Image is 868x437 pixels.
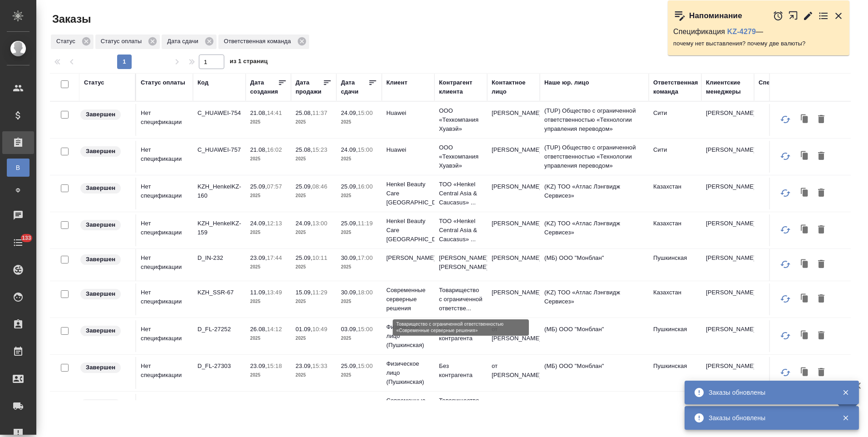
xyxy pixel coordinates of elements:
[250,228,286,237] p: 2025
[774,253,796,275] button: Обновить
[250,191,286,200] p: 2025
[79,219,131,231] div: Выставляет КМ при направлении счета или после выполнения всех работ/сдачи заказа клиенту. Окончат...
[439,217,483,244] p: ТОО «Henkel Central Asia & Caucasus» ...
[706,78,750,96] div: Клиентские менеджеры
[774,325,796,347] button: Обновить
[250,263,286,272] p: 2025
[358,183,373,190] p: 16:00
[439,325,483,343] p: Без контрагента
[540,178,649,209] td: (KZ) ТОО «Атлас Лэнгвидж Сервисез»
[86,289,115,298] p: Завершен
[487,283,540,315] td: [PERSON_NAME]
[250,146,267,153] p: 21.08,
[312,399,327,406] p: 08:36
[197,325,241,334] p: D_FL-27252
[487,394,540,426] td: [PERSON_NAME]
[341,146,358,153] p: 24.09,
[386,359,430,387] p: Физическое лицо (Пушкинская)
[540,214,649,246] td: (KZ) ТОО «Атлас Лэнгвидж Сервисез»
[814,111,829,128] button: Удалить
[439,106,483,134] p: ООО «Техкомпания Хуавэй»
[197,253,241,263] p: D_IN-232
[267,254,282,261] p: 17:44
[386,286,430,313] p: Современные серверные решения
[774,219,796,241] button: Обновить
[796,327,814,344] button: Клонировать
[312,289,327,296] p: 11:29
[773,10,784,21] button: Отложить
[136,283,193,315] td: Нет спецификации
[803,10,814,21] button: Редактировать
[341,228,377,237] p: 2025
[649,104,701,136] td: Сити
[296,78,323,96] div: Дата продажи
[86,110,115,119] p: Завершен
[386,253,430,263] p: [PERSON_NAME]
[250,109,267,116] p: 21.08,
[136,357,193,389] td: Нет спецификации
[79,398,131,411] div: Выставляет КМ при направлении счета или после выполнения всех работ/сдачи заказа клиенту. Окончат...
[296,191,332,200] p: 2025
[341,78,368,96] div: Дата сдачи
[649,249,701,281] td: Пушкинская
[341,263,377,272] p: 2025
[709,413,829,422] div: Заказы обновлены
[341,289,358,296] p: 30.09,
[814,184,829,202] button: Удалить
[51,35,94,49] div: Статус
[197,288,241,297] p: KZH_SSR-67
[833,10,844,21] button: Закрыть
[439,362,483,380] p: Без контрагента
[296,220,312,227] p: 24.09,
[267,109,282,116] p: 14:41
[774,362,796,383] button: Обновить
[86,147,115,156] p: Завершен
[296,326,312,333] p: 01.09,
[296,183,312,190] p: 25.09,
[16,233,37,243] span: 133
[312,183,327,190] p: 08:46
[296,371,332,380] p: 2025
[649,141,701,173] td: Сити
[50,12,91,26] span: Заказы
[267,183,282,190] p: 07:57
[250,334,286,343] p: 2025
[814,221,829,238] button: Удалить
[759,78,804,87] div: Спецификация
[774,145,796,167] button: Обновить
[774,182,796,204] button: Обновить
[796,256,814,273] button: Клонировать
[709,388,829,397] div: Заказы обновлены
[7,159,30,177] a: В
[296,263,332,272] p: 2025
[439,180,483,207] p: ТОО «Henkel Central Asia & Caucasus» ...
[267,326,282,333] p: 14:12
[197,182,241,200] p: KZH_HenkelKZ-160
[341,334,377,343] p: 2025
[788,6,799,25] button: Открыть в новой вкладке
[312,363,327,369] p: 15:33
[79,362,131,374] div: Выставляет КМ при направлении счета или после выполнения всех работ/сдачи заказа клиенту. Окончат...
[86,255,115,264] p: Завершен
[224,37,294,46] p: Ответственная команда
[487,357,540,389] td: от [PERSON_NAME]
[296,297,332,306] p: 2025
[653,78,698,96] div: Ответственная команда
[296,228,332,237] p: 2025
[796,148,814,165] button: Клонировать
[296,334,332,343] p: 2025
[296,146,312,153] p: 25.08,
[341,371,377,380] p: 2025
[86,220,115,229] p: Завершен
[386,180,430,207] p: Henkel Beauty Care [GEOGRAPHIC_DATA]
[727,28,756,35] a: KZ-4279
[2,231,34,254] a: 133
[341,220,358,227] p: 25.09,
[540,283,649,315] td: (KZ) ТОО «Атлас Лэнгвидж Сервисез»
[386,145,430,154] p: Huawei
[358,254,373,261] p: 17:00
[649,283,701,315] td: Казахстан
[86,363,115,372] p: Завершен
[341,363,358,369] p: 25.09,
[312,220,327,227] p: 13:00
